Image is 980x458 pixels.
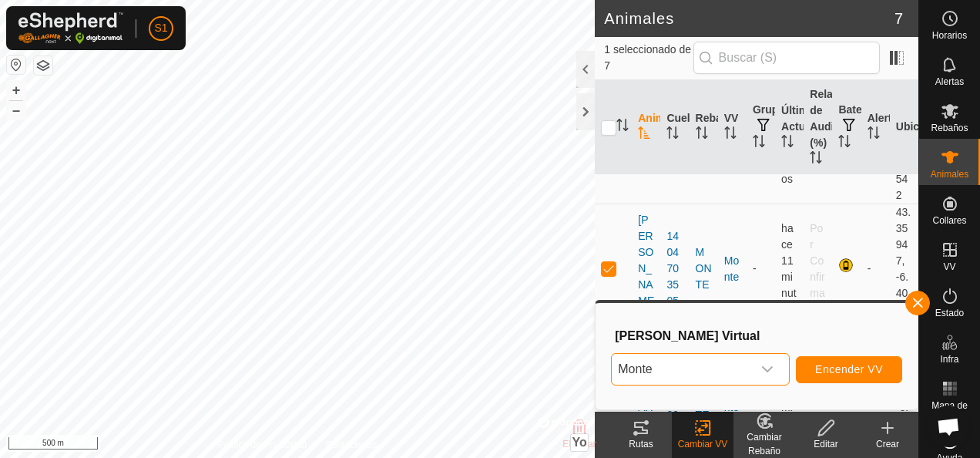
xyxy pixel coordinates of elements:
font: Rebaño [696,112,735,124]
p-sorticon: Activar para ordenar [616,121,629,133]
button: Restablecer Mapa [7,56,25,74]
font: Alertas [868,112,904,124]
a: Chat abierto [928,406,969,447]
p-sorticon: Activar para ordenar [696,129,708,141]
a: Política de Privacidad [218,438,307,452]
p-sorticon: Activar para ordenar [838,137,851,150]
span: 1 seleccionado de 7 [604,42,693,74]
font: Animal [638,112,674,124]
span: S1 [154,20,167,36]
button: – [7,101,25,120]
div: 1404703505 [666,228,683,309]
input: Buscar (S) [693,42,880,74]
span: VV [943,262,955,271]
span: Yo [572,436,587,449]
div: Cambiar VV [672,437,733,451]
span: 7 [894,7,903,30]
font: 43.36758, -6.39542 [896,76,911,201]
span: Monte [612,354,752,385]
font: VV [724,112,739,124]
p-sorticon: Activar para ordenar [724,129,737,141]
h2: Animales [604,9,894,28]
span: Rebaños [931,123,968,133]
div: Cambiar Rebaño [733,430,795,458]
span: 2 sept 2025, 21:03 [781,222,796,315]
p-sorticon: Activar para ordenar [753,137,765,150]
font: Grupos [753,103,791,116]
img: Logo Gallagher [18,12,123,44]
div: Disparador desplegable [752,354,783,385]
font: Batería [838,103,874,116]
span: Animales [931,170,968,179]
span: [PERSON_NAME] [638,212,654,325]
span: Horarios [932,31,967,40]
p-sorticon: Activar para ordenar [666,129,679,141]
span: Alertas [935,77,964,86]
td: - [747,204,775,334]
a: Contáctenos [325,438,377,452]
button: Capas del Mapa [34,56,52,75]
a: Monte [724,254,739,283]
span: Eliminar [562,439,596,450]
h3: [PERSON_NAME] Virtual [615,328,902,343]
button: Encender VV [796,356,902,383]
div: Editar [795,437,857,451]
font: Relación de Audio (%) [810,88,854,149]
span: Collares [932,216,966,225]
div: Rutas [610,437,672,451]
span: Por Confirmar [810,222,824,315]
span: Estado [935,308,964,318]
font: Monte [618,362,652,375]
button: Yo [571,434,588,451]
span: Infra [940,355,958,364]
button: + [7,81,25,99]
p-sorticon: Activar para ordenar [868,129,880,141]
font: 43.35947, -6.40245 [896,206,911,332]
font: Ubicación [896,120,948,133]
p-sorticon: Activar para ordenar [810,153,822,166]
div: MONTE [696,244,712,293]
span: Encender VV [815,363,883,375]
p-sorticon: Activar para ordenar [638,129,650,141]
font: Cuello [666,112,700,124]
td: - [861,204,890,334]
p-sorticon: Activar para ordenar [781,137,794,150]
span: 2 sept 2025, 21:03 [781,92,796,185]
span: Mapa de Calor [923,401,976,419]
font: Última Actualización [781,104,851,133]
div: Crear [857,437,918,451]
